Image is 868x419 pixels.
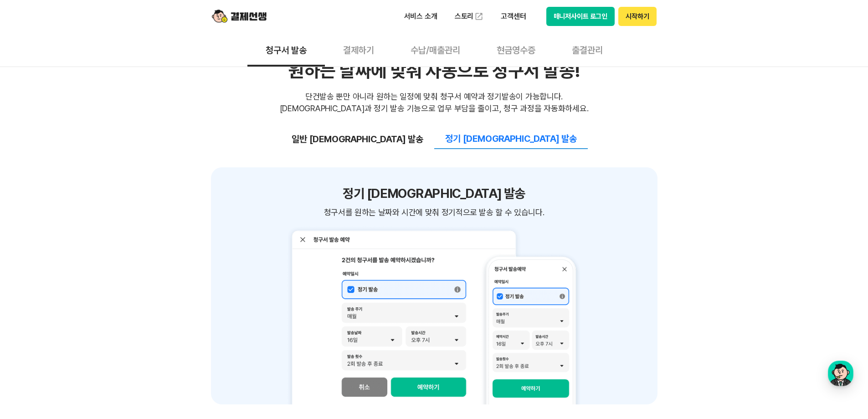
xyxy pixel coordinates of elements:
p: 고객센터 [494,8,532,25]
a: 스토리 [448,7,490,26]
button: 일반 [DEMOGRAPHIC_DATA] 발송 [281,129,434,149]
button: 시작하기 [618,7,656,26]
img: 외부 도메인 오픈 [474,12,483,21]
span: 설정 [141,303,152,310]
div: 원하는 날짜에 맞춰 자동으로 청구서 발송! [288,60,579,82]
a: 설정 [118,289,175,312]
h3: 정기 [DEMOGRAPHIC_DATA] 발송 [343,186,525,201]
span: 대화 [83,303,94,310]
a: 홈 [3,289,60,312]
div: 단건발송 뿐만 아니라 원하는 일정에 맞춰 청구서 예약과 정기발송이 가능합니다. [DEMOGRAPHIC_DATA]과 정기 발송 기능으로 업무 부담을 줄이고, 청구 과정을 자동화... [280,91,589,114]
a: 대화 [60,289,118,312]
button: 매니저사이트 로그인 [546,7,615,26]
button: 정기 [DEMOGRAPHIC_DATA] 발송 [434,129,588,149]
button: 결제하기 [325,33,392,67]
button: 청구서 발송 [247,33,325,67]
button: 출결관리 [554,33,621,67]
img: 정기 예약 발송 [288,224,581,404]
span: 홈 [29,303,34,310]
span: 청구서를 원하는 날짜와 시간에 맞춰 정기적으로 발송 할 수 있습니다. [324,207,544,218]
button: 수납/매출관리 [392,33,478,67]
button: 현금영수증 [478,33,554,67]
img: logo [212,8,267,25]
p: 서비스 소개 [398,8,444,25]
